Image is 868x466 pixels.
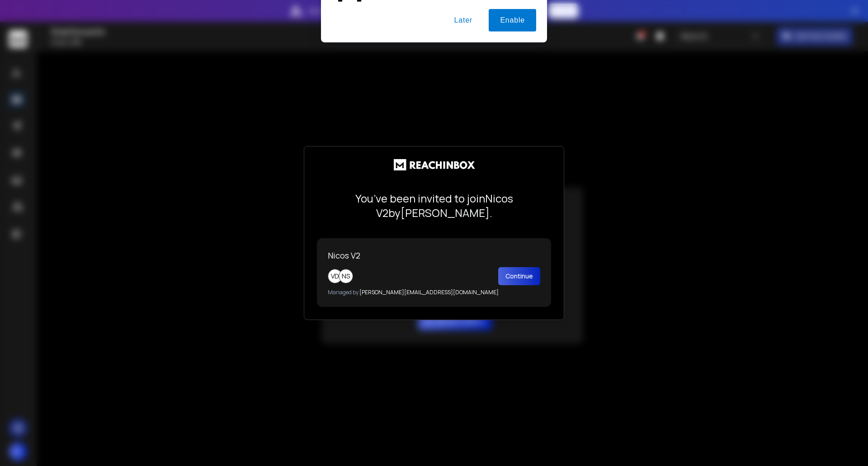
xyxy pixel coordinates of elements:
p: Nicos V2 [328,249,540,262]
button: Later [443,47,483,70]
div: Enable notifications to stay on top of your campaigns with real-time updates on replies. [368,11,536,32]
button: Enable [489,47,536,70]
img: notification icon [332,11,368,47]
div: VD [328,269,342,283]
p: You’ve been invited to join Nicos V2 by [PERSON_NAME] . [317,191,551,220]
div: NS [339,269,353,283]
span: Managed by [328,288,359,296]
p: [PERSON_NAME][EMAIL_ADDRESS][DOMAIN_NAME] [328,289,540,296]
button: Continue [498,267,540,285]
